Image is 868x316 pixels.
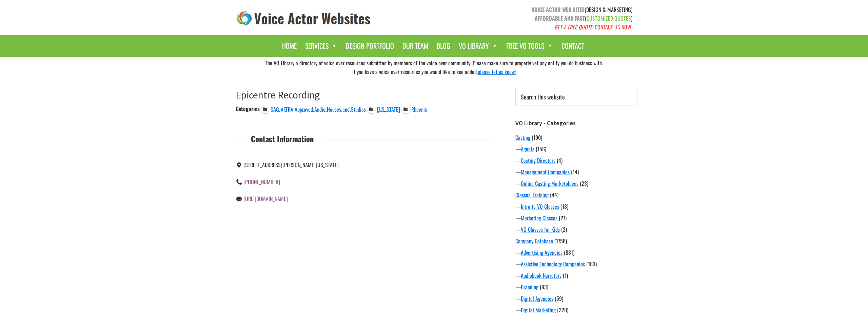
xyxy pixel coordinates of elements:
[377,105,400,113] span: [US_STATE]
[515,214,637,222] div: —
[439,5,632,31] p: (DESIGN & MARKETING) ( )
[515,202,637,210] div: —
[557,306,568,314] span: (220)
[521,202,559,210] a: Intro to VO Classes
[478,68,516,76] a: please let us know!
[243,161,339,169] span: [STREET_ADDRESS][PERSON_NAME][US_STATE]
[515,191,549,199] a: Classes, Training
[243,195,288,203] a: [URL][DOMAIN_NAME]
[536,145,546,153] span: (156)
[515,156,637,164] div: —
[550,191,558,199] span: (44)
[302,38,341,53] a: Services
[367,105,400,113] a: [US_STATE]
[243,133,321,145] span: Contact Information
[521,283,538,291] a: Branding
[515,225,637,233] div: —
[559,214,567,222] span: (27)
[515,88,637,106] input: Search this website
[515,119,637,127] h3: VO Library - Categories
[532,133,542,141] span: (190)
[535,14,585,22] strong: AFFORDABLE AND FAST
[521,260,585,268] a: Assistive Technology Companies
[342,38,397,53] a: Design Portfolio
[521,214,557,222] a: Marketing Classes
[521,271,561,279] a: Audiobook Narrators
[540,283,548,291] span: (93)
[586,260,597,268] span: (163)
[532,5,585,14] strong: VOICE ACTOR WEB SITES
[580,179,588,187] span: (23)
[433,38,454,53] a: Blog
[571,168,579,176] span: (14)
[555,294,563,302] span: (59)
[560,202,568,210] span: (18)
[521,168,570,176] a: Management Companies
[503,38,556,53] a: Free VO Tools
[558,38,588,53] a: Contact
[236,9,372,27] img: voice_actor_websites_logo
[564,248,574,256] span: (881)
[515,168,637,176] div: —
[595,23,632,31] a: CONTACT US NOW!
[554,237,567,245] span: (1758)
[515,248,637,256] div: —
[399,38,432,53] a: Our Team
[521,248,563,256] a: Advertising Agencies
[515,145,637,153] div: —
[521,179,578,187] a: Online Casting Marketplaces
[587,14,631,22] span: CUSTOMIZED QUOTES
[521,225,560,233] a: VO Classes for Kids
[279,38,300,53] a: Home
[561,225,567,233] span: (2)
[515,271,637,279] div: —
[515,283,637,291] div: —
[515,260,637,268] div: —
[515,306,637,314] div: —
[231,57,637,78] div: The VO Library a directory of voice over resources submitted by members of the voice over communi...
[521,294,553,302] a: Digital Agencies
[563,271,568,279] span: (1)
[236,89,490,101] h1: Epicentre Recording
[521,306,556,314] a: Digital Marketing
[521,156,555,164] a: Casting Directors
[455,38,501,53] a: VO Library
[261,105,366,113] a: SAG-AFTRA Approved Audio Houses and Studios
[515,237,553,245] a: Company Database
[557,156,563,164] span: (4)
[515,133,530,141] a: Casting
[271,105,366,113] span: SAG-AFTRA Approved Audio Houses and Studios
[515,294,637,302] div: —
[236,105,260,113] div: Categories
[411,105,427,113] span: Phoenix
[521,145,534,153] a: Agents
[236,89,490,218] article: Epicentre Recording
[554,23,593,31] em: GET A FREE QUOTE:
[401,105,427,113] a: Phoenix
[243,178,280,186] a: [PHONE_NUMBER]
[515,179,637,187] div: —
